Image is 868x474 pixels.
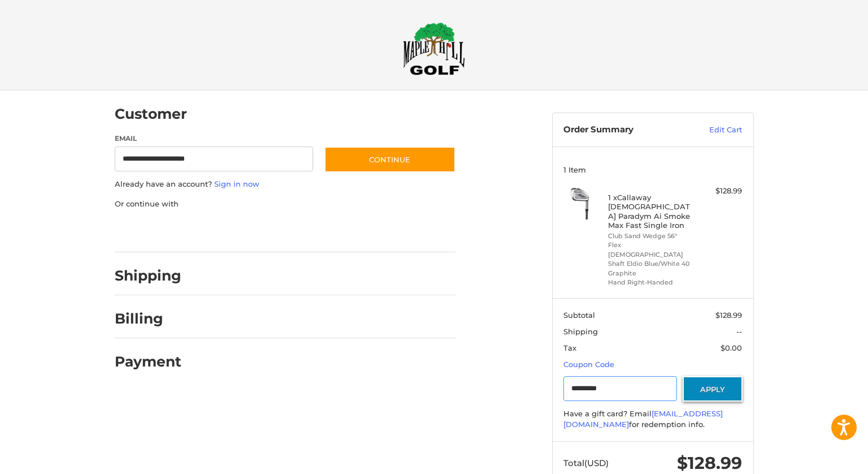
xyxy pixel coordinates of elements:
[608,193,695,230] h4: 1 x Callaway [DEMOGRAPHIC_DATA] Paradym Ai Smoke Max Fast Single Iron
[563,408,742,430] div: Have a gift card? Email for redemption info.
[207,221,292,241] iframe: PayPal-paylater
[214,179,259,188] a: Sign in now
[115,199,455,210] p: Or continue with
[115,267,181,285] h2: Shipping
[677,453,742,473] span: $128.99
[608,278,695,287] li: Hand Right-Handed
[115,105,187,123] h2: Customer
[563,360,614,369] a: Coupon Code
[115,133,314,144] label: Email
[685,124,742,136] a: Edit Cart
[775,443,868,474] iframe: Google Customer Reviews
[563,311,595,320] span: Subtotal
[115,310,181,328] h2: Billing
[683,376,743,402] button: Apply
[115,353,181,370] h2: Payment
[115,179,455,190] p: Already have an account?
[608,231,695,241] li: Club Sand Wedge 56°
[608,259,695,278] li: Shaft Eldio Blue/White 40 Graphite
[563,327,598,336] span: Shipping
[715,311,742,320] span: $128.99
[697,186,742,197] div: $128.99
[111,221,196,241] iframe: PayPal-paypal
[608,240,695,259] li: Flex [DEMOGRAPHIC_DATA]
[563,376,677,402] input: Gift Certificate or Coupon Code
[563,124,685,136] h3: Order Summary
[563,165,742,174] h3: 1 Item
[563,458,609,468] span: Total (USD)
[403,22,465,75] img: Maple Hill Golf
[721,343,742,352] span: $0.00
[563,343,576,352] span: Tax
[302,221,387,241] iframe: PayPal-venmo
[736,327,742,336] span: --
[324,146,455,173] button: Continue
